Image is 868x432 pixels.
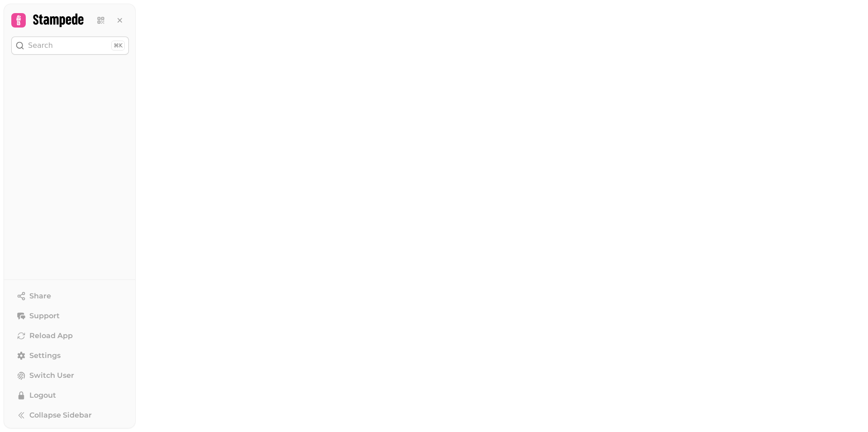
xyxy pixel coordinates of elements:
[11,406,129,424] button: Collapse Sidebar
[11,327,129,345] button: Reload App
[11,307,129,325] button: Support
[29,350,61,361] span: Settings
[11,347,129,365] a: Settings
[11,37,129,55] button: Search⌘K
[29,410,92,421] span: Collapse Sidebar
[29,370,74,381] span: Switch User
[11,367,129,385] button: Switch User
[29,390,56,401] span: Logout
[29,291,51,302] span: Share
[111,41,125,51] div: ⌘K
[28,40,53,51] p: Search
[11,287,129,305] button: Share
[11,386,129,404] button: Logout
[29,330,73,341] span: Reload App
[29,311,60,321] span: Support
